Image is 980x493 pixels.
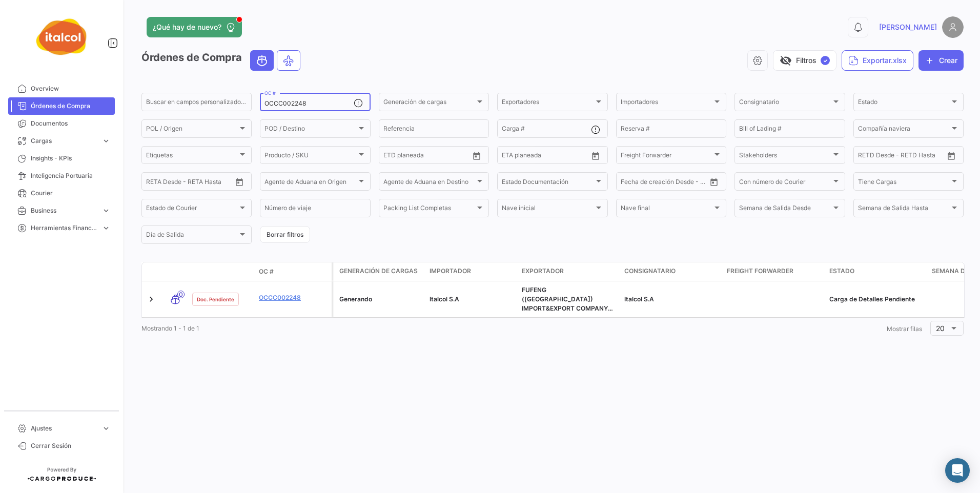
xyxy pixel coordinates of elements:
span: ✓ [821,56,830,65]
input: Hasta [884,153,925,160]
span: Italcol S.A [624,295,654,303]
input: Hasta [646,179,687,187]
span: Consignatario [624,266,676,276]
input: Hasta [409,153,450,160]
span: Día de Salida [146,233,238,240]
span: Packing List Completas [383,206,475,213]
div: Generando [339,295,421,304]
span: Generación de cargas [383,100,475,107]
span: Etiquetas [146,153,238,160]
span: expand_more [101,424,111,433]
button: Open calendar [232,174,247,190]
span: Importador [430,266,471,276]
span: Estado [858,100,950,107]
span: Stakeholders [739,153,831,160]
span: [PERSON_NAME] [879,22,937,32]
span: Mostrar filas [887,325,922,333]
span: ¿Qué hay de nuevo? [153,22,221,32]
span: Mostrando 1 - 1 de 1 [141,324,199,332]
datatable-header-cell: Estado Doc. [188,268,255,276]
datatable-header-cell: Exportador [518,262,620,281]
a: Insights - KPIs [8,150,115,167]
a: Órdenes de Compra [8,97,115,115]
span: Estado Documentación [502,179,594,187]
span: Business [31,206,97,215]
span: Producto / SKU [264,153,356,160]
span: POD / Destino [264,127,356,134]
span: Overview [31,84,111,93]
span: FUFENG (HONG KONG) IMPORT&EXPORT COMPANY LIMITED [522,286,613,321]
div: Abrir Intercom Messenger [945,458,970,483]
span: expand_more [101,223,111,233]
button: Air [277,51,300,70]
input: Desde [621,179,639,187]
span: expand_more [101,206,111,215]
button: Open calendar [944,148,959,163]
span: expand_more [101,136,111,146]
span: Cargas [31,136,97,146]
datatable-header-cell: Modo de Transporte [162,268,188,276]
span: Semana de Salida Desde [739,206,831,213]
span: Cerrar Sesión [31,441,111,450]
datatable-header-cell: Freight Forwarder [723,262,825,281]
input: Desde [383,153,402,160]
img: italcol-logo.png [36,12,87,64]
span: OC # [259,267,274,276]
a: Expand/Collapse Row [146,294,156,304]
input: Desde [146,179,165,187]
span: Italcol S.A [430,295,459,303]
span: Inteligencia Portuaria [31,171,111,180]
span: Estado de Courier [146,206,238,213]
div: Carga de Detalles Pendiente [829,295,924,304]
span: Ajustes [31,424,97,433]
span: Estado [829,266,854,276]
datatable-header-cell: Estado [825,262,928,281]
img: placeholder-user.png [942,16,964,38]
span: Semana de Salida Hasta [858,206,950,213]
span: Doc. Pendiente [197,295,234,303]
span: Freight Forwarder [621,153,712,160]
button: Open calendar [469,148,484,163]
button: Open calendar [706,174,722,190]
button: ¿Qué hay de nuevo? [147,17,242,37]
h3: Órdenes de Compra [141,50,303,71]
input: Desde [502,153,520,160]
span: Compañía naviera [858,127,950,134]
datatable-header-cell: OC # [255,263,332,280]
button: Crear [918,50,964,71]
span: Agente de Aduana en Origen [264,179,356,187]
span: Documentos [31,119,111,128]
button: Borrar filtros [260,226,310,243]
a: OCCC002248 [259,293,328,302]
span: 0 [177,291,185,298]
a: Documentos [8,115,115,132]
span: Nave final [621,206,712,213]
span: Herramientas Financieras [31,223,97,233]
a: Overview [8,80,115,97]
span: Consignatario [739,100,831,107]
span: Insights - KPIs [31,154,111,163]
span: Importadores [621,100,712,107]
span: Freight Forwarder [727,266,793,276]
datatable-header-cell: Importador [425,262,518,281]
span: Agente de Aduana en Destino [383,179,475,187]
a: Courier [8,184,115,202]
button: Exportar.xlsx [842,50,913,71]
span: Courier [31,189,111,198]
button: visibility_offFiltros✓ [773,50,836,71]
span: visibility_off [780,54,792,67]
button: Ocean [251,51,273,70]
input: Hasta [527,153,568,160]
span: Nave inicial [502,206,594,213]
span: POL / Origen [146,127,238,134]
input: Desde [858,153,876,160]
span: Generación de cargas [339,266,418,276]
button: Open calendar [588,148,603,163]
span: Exportadores [502,100,594,107]
input: Hasta [172,179,213,187]
datatable-header-cell: Consignatario [620,262,723,281]
span: Tiene Cargas [858,179,950,187]
a: Inteligencia Portuaria [8,167,115,184]
span: Órdenes de Compra [31,101,111,111]
span: 20 [936,324,945,333]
